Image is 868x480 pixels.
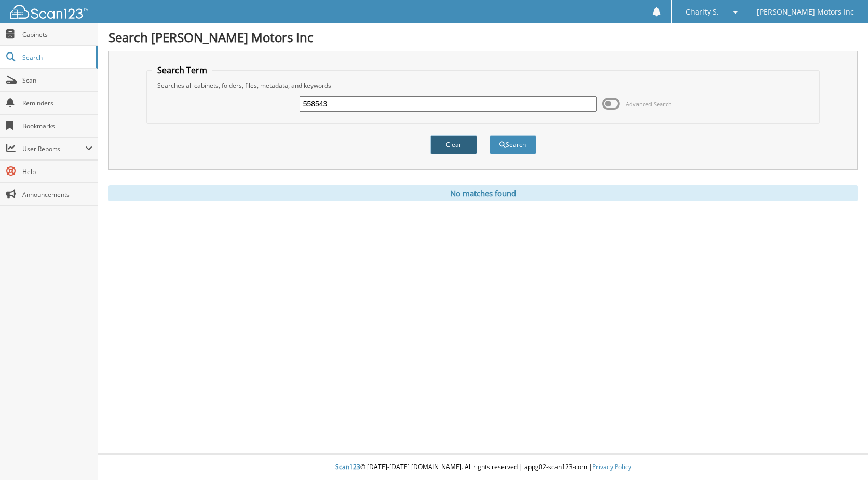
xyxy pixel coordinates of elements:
[152,81,814,90] div: Searches all cabinets, folders, files, metadata, and keywords
[686,9,719,15] span: Charity S.
[816,430,868,480] iframe: Chat Widget
[22,53,91,62] span: Search
[626,100,672,108] span: Advanced Search
[98,455,868,480] div: © [DATE]-[DATE] [DOMAIN_NAME]. All rights reserved | appg02-scan123-com |
[22,167,92,176] span: Help
[22,76,92,85] span: Scan
[108,185,858,201] div: No matches found
[592,462,631,471] a: Privacy Policy
[10,5,88,19] img: scan123-logo-white.svg
[22,190,92,199] span: Announcements
[22,144,85,153] span: User Reports
[108,29,858,46] h1: Search [PERSON_NAME] Motors Inc
[22,122,92,130] span: Bookmarks
[22,99,92,108] span: Reminders
[335,462,360,471] span: Scan123
[757,9,854,15] span: [PERSON_NAME] Motors Inc
[152,64,212,76] legend: Search Term
[490,135,536,154] button: Search
[430,135,477,154] button: Clear
[22,30,92,39] span: Cabinets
